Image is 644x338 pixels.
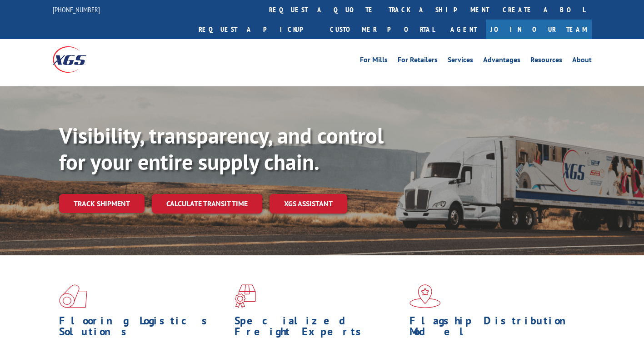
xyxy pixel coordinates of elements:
a: Advantages [483,56,520,66]
a: [PHONE_NUMBER] [53,5,100,14]
a: Calculate transit time [152,194,262,214]
a: Services [448,56,473,66]
a: Track shipment [59,194,145,213]
b: Visibility, transparency, and control for your entire supply chain. [59,121,384,176]
a: Agent [441,20,486,39]
a: XGS ASSISTANT [270,194,347,214]
a: For Mills [360,56,388,66]
img: xgs-icon-focused-on-flooring-red [235,284,256,308]
img: xgs-icon-flagship-distribution-model-red [409,284,441,308]
a: Request a pickup [192,20,323,39]
a: About [572,56,592,66]
a: Customer Portal [323,20,441,39]
img: xgs-icon-total-supply-chain-intelligence-red [59,284,87,308]
a: Join Our Team [486,20,592,39]
a: Resources [530,56,562,66]
a: For Retailers [398,56,438,66]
